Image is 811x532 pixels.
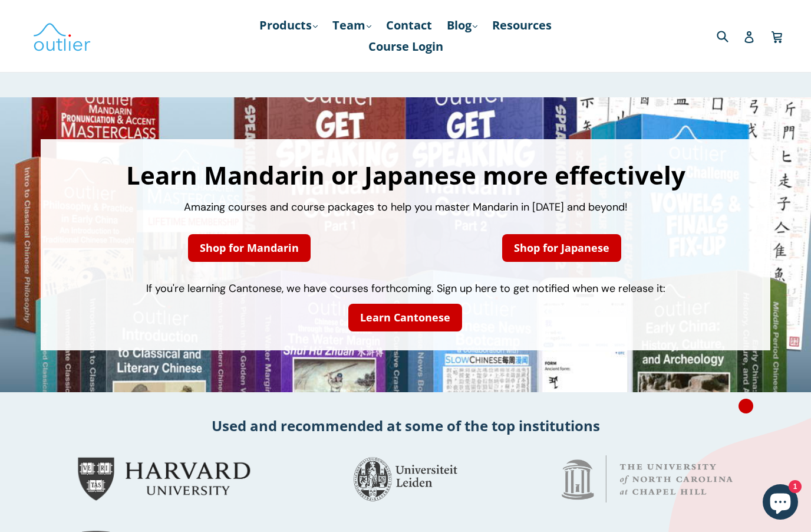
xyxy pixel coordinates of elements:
[714,24,746,48] input: Search
[188,234,311,262] a: Shop for Mandarin
[253,15,324,36] a: Products
[486,15,558,36] a: Resources
[759,484,802,523] inbox-online-store-chat: Shopify online store chat
[348,304,462,331] a: Learn Cantonese
[32,19,91,53] img: Outlier Linguistics
[184,200,628,214] span: Amazing courses and course packages to help you master Mandarin in [DATE] and beyond!
[52,163,759,188] h1: Learn Mandarin or Japanese more effectively
[362,36,449,57] a: Course Login
[327,15,377,36] a: Team
[502,234,621,262] a: Shop for Japanese
[146,281,665,295] span: If you're learning Cantonese, we have courses forthcoming. Sign up here to get notified when we r...
[380,15,438,36] a: Contact
[441,15,483,36] a: Blog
